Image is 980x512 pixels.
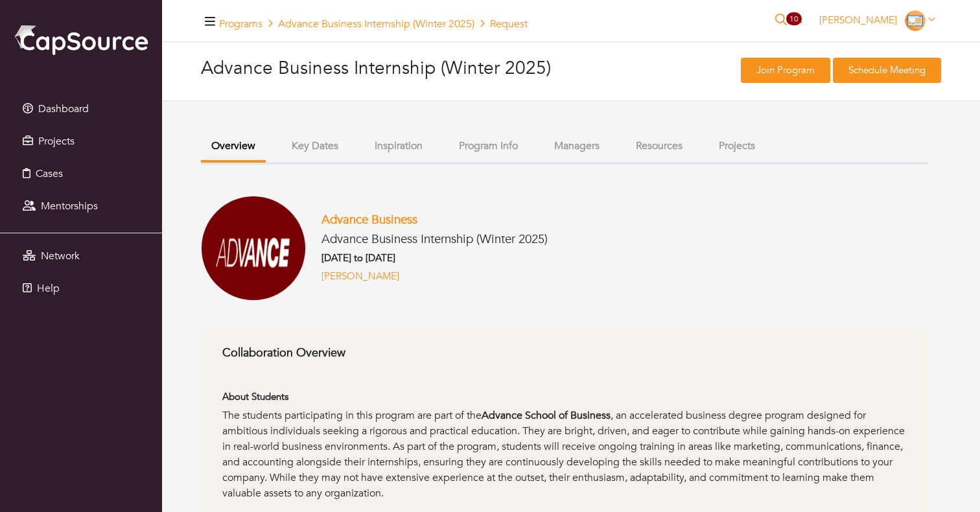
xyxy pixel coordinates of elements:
[3,128,159,154] a: Projects
[38,134,75,148] span: Projects
[544,132,610,160] button: Managers
[13,23,149,56] img: cap_logo.png
[222,408,907,501] div: The students participating in this program are part of the , an accelerated business degree progr...
[813,14,941,27] a: [PERSON_NAME]
[741,58,830,83] a: Join Program
[41,199,98,213] span: Mentorships
[819,14,897,27] span: [PERSON_NAME]
[3,243,159,269] a: Network
[708,132,765,160] button: Projects
[37,281,60,296] span: Help
[482,408,611,423] strong: Advance School of Business
[786,12,802,25] span: 10
[201,58,571,80] h3: Advance Business Internship (Winter 2025)
[219,17,262,31] a: Programs
[41,249,80,263] span: Network
[321,269,399,284] a: [PERSON_NAME]
[625,132,693,160] button: Resources
[222,391,907,402] h6: About Students
[36,167,63,181] span: Cases
[449,132,528,160] button: Program Info
[364,132,433,160] button: Inspiration
[3,161,159,187] a: Cases
[3,96,159,122] a: Dashboard
[3,275,159,301] a: Help
[201,132,266,163] button: Overview
[833,58,941,83] a: Schedule Meeting
[905,10,926,31] img: Educator-Icon-31d5a1e457ca3f5474c6b92ab10a5d5101c9f8fbafba7b88091835f1a8db102f.png
[38,102,89,116] span: Dashboard
[321,232,548,247] h5: Advance Business Internship (Winter 2025)
[490,17,528,31] a: Request
[222,346,907,360] h6: Collaboration Overview
[792,14,802,29] a: 10
[281,132,349,160] button: Key Dates
[321,211,417,228] a: Advance Business
[201,196,306,301] img: Screenshot%202025-01-03%20at%2011.33.57%E2%80%AFAM.png
[3,193,159,219] a: Mentorships
[278,17,474,31] a: Advance Business Internship (Winter 2025)
[321,252,548,264] h6: [DATE] to [DATE]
